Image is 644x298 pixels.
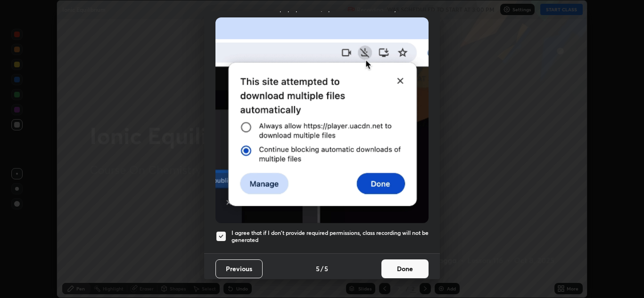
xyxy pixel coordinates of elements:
[215,259,263,278] button: Previous
[381,259,429,278] button: Done
[316,264,320,274] h4: 5
[231,229,429,244] h5: I agree that if I don't provide required permissions, class recording will not be generated
[324,264,328,274] h4: 5
[215,17,429,223] img: downloads-permission-blocked.gif
[321,264,323,274] h4: /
